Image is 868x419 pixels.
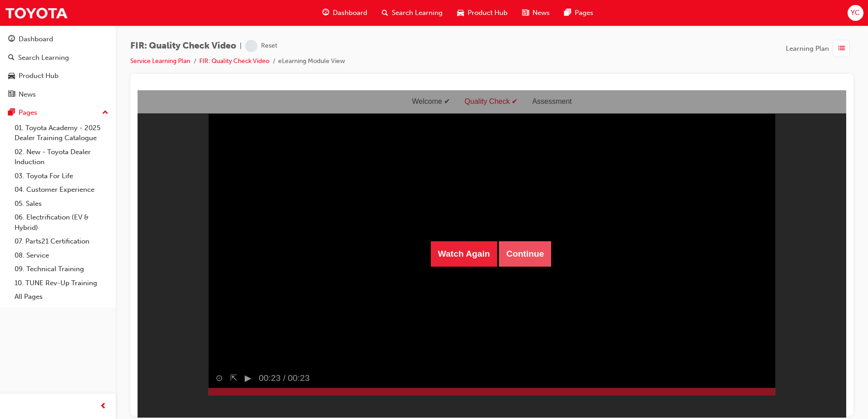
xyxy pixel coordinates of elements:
[240,41,242,51] span: |
[450,4,515,22] a: car-iconProduct Hub
[11,145,112,169] a: 02. New - Toyota Dealer Induction
[11,234,112,248] a: 07. Parts21 Certification
[11,290,112,304] a: All Pages
[261,42,277,50] div: Reset
[4,29,112,104] button: DashboardSearch LearningProduct HubNews
[457,7,464,19] span: car-icon
[8,54,15,62] span: search-icon
[199,57,269,65] a: FIR: Quality Check Video
[130,57,190,65] a: Service Learning Plan
[392,8,443,18] span: Search Learning
[8,91,15,99] span: news-icon
[4,31,112,48] a: Dashboard
[557,4,601,22] a: pages-iconPages
[468,8,508,18] span: Product Hub
[11,276,112,290] a: 10. TUNE Rev-Up Training
[11,248,112,263] a: 08. Service
[375,4,450,22] a: search-iconSearch Learning
[18,53,69,63] div: Search Learning
[575,8,593,18] span: Pages
[4,86,112,103] a: News
[8,35,15,44] span: guage-icon
[786,44,829,54] span: Learning Plan
[245,40,257,52] span: learningRecordVerb_NONE-icon
[19,89,36,100] div: News
[8,72,15,80] span: car-icon
[4,49,112,66] a: Search Learning
[4,68,112,84] a: Product Hub
[4,104,112,121] button: Pages
[278,56,345,67] li: eLearning Module View
[8,109,15,117] span: pages-icon
[851,8,860,18] span: YC
[515,4,557,22] a: news-iconNews
[11,169,112,183] a: 03. Toyota For Life
[19,34,53,44] div: Dashboard
[533,8,550,18] span: News
[315,4,375,22] a: guage-iconDashboard
[11,210,112,234] a: 06. Electrification (EV & Hybrid)
[848,5,863,21] button: YC
[333,8,367,18] span: Dashboard
[19,71,59,81] div: Product Hub
[564,7,571,19] span: pages-icon
[322,7,329,19] span: guage-icon
[11,183,112,197] a: 04. Customer Experience
[786,40,853,57] button: Learning Plan
[838,43,845,54] span: list-icon
[11,262,112,276] a: 09. Technical Training
[11,197,112,211] a: 05. Sales
[102,107,108,119] span: up-icon
[11,121,112,145] a: 01. Toyota Academy - 2025 Dealer Training Catalogue
[19,107,37,118] div: Pages
[130,41,236,51] span: FIR: Quality Check Video
[5,3,68,23] img: Trak
[382,7,388,19] span: search-icon
[293,151,360,176] button: Watch Again
[522,7,529,19] span: news-icon
[361,151,414,176] button: Continue
[100,401,107,412] span: prev-icon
